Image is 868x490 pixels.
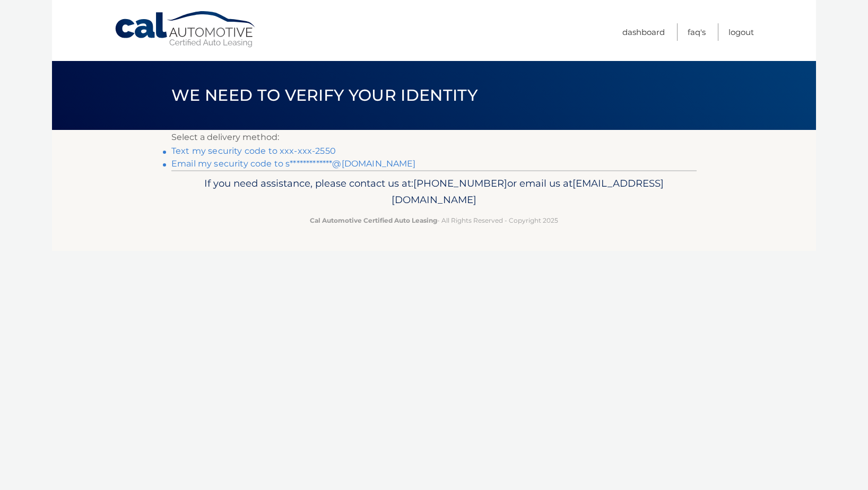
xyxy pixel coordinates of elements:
p: If you need assistance, please contact us at: or email us at [178,175,690,209]
p: Select a delivery method: [171,130,697,145]
span: [PHONE_NUMBER] [413,177,507,189]
a: Text my security code to xxx-xxx-2550 [171,146,336,156]
strong: Cal Automotive Certified Auto Leasing [310,216,437,224]
a: FAQ's [688,23,706,41]
span: We need to verify your identity [171,85,478,105]
p: - All Rights Reserved - Copyright 2025 [178,215,690,226]
a: Cal Automotive [114,11,257,48]
a: Dashboard [622,23,665,41]
a: Logout [728,23,754,41]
